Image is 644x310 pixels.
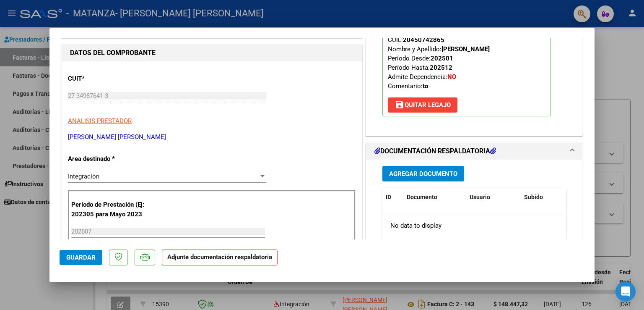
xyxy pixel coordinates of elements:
[71,200,156,219] p: Período de Prestación (Ej: 202305 para Mayo 2023
[466,188,521,206] datatable-header-cell: Usuario
[382,166,464,181] button: Agregar Documento
[386,194,391,200] span: ID
[447,73,456,81] strong: NO
[68,173,99,180] span: Integración
[407,194,437,200] span: Documento
[366,143,582,160] mat-expansion-panel-header: DOCUMENTACIÓN RESPALDATORIA
[66,254,96,261] span: Guardar
[431,55,453,62] strong: 202501
[470,194,490,200] span: Usuario
[68,117,132,125] span: ANALISIS PRESTADOR
[374,146,496,156] h1: DOCUMENTACIÓN RESPALDATORIA
[441,45,490,53] strong: [PERSON_NAME]
[395,100,405,110] mat-icon: save
[68,74,154,84] p: CUIT
[60,250,102,265] button: Guardar
[70,49,156,57] strong: DATOS DEL COMPROBANTE
[403,35,444,45] div: 20450742865
[382,5,551,116] p: Legajo preaprobado para Período de Prestación:
[395,101,451,109] span: Quitar Legajo
[382,188,403,206] datatable-header-cell: ID
[563,188,605,206] datatable-header-cell: Acción
[167,253,272,261] strong: Adjunte documentación respaldatoria
[423,82,428,90] strong: to
[388,97,457,113] button: Quitar Legajo
[403,188,466,206] datatable-header-cell: Documento
[68,154,154,164] p: Area destinado *
[521,188,563,206] datatable-header-cell: Subido
[388,82,428,90] span: Comentario:
[389,170,457,178] span: Agregar Documento
[524,194,543,200] span: Subido
[615,281,636,302] div: Open Intercom Messenger
[382,215,563,236] div: No data to display
[68,132,356,142] p: [PERSON_NAME] [PERSON_NAME]
[430,64,452,71] strong: 202512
